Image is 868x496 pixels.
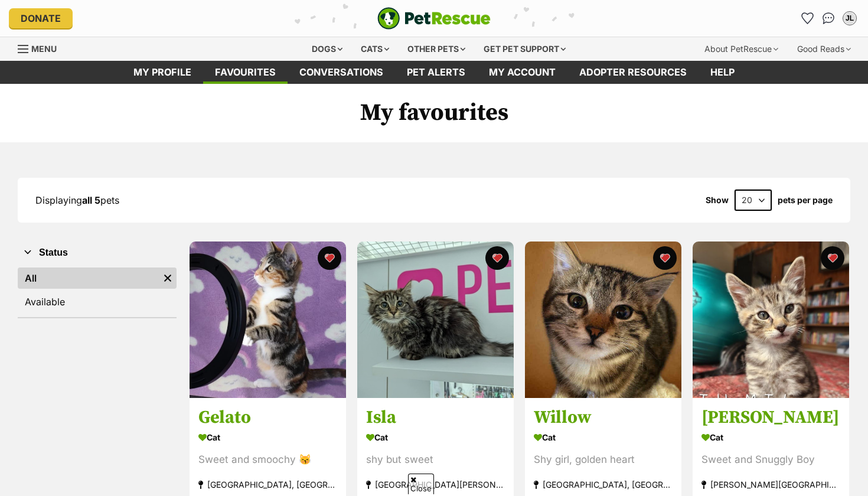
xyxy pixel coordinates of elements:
div: [PERSON_NAME][GEOGRAPHIC_DATA] [701,477,840,493]
img: Isla [357,242,514,398]
strong: all 5 [82,194,100,206]
span: Show [706,195,729,205]
a: Pet alerts [395,61,477,84]
div: Sweet and Snuggly Boy [701,452,840,468]
a: Favourites [798,9,817,28]
div: Dogs [304,37,351,61]
button: favourite [485,246,509,270]
button: favourite [821,246,844,270]
div: Good Reads [789,37,859,61]
a: Menu [18,37,65,58]
a: All [18,267,159,289]
h3: [PERSON_NAME] [701,407,840,429]
span: Menu [31,44,57,54]
img: Willow [525,242,681,398]
div: Cat [534,429,673,446]
div: Status [18,265,177,317]
img: logo-e224e6f780fb5917bec1dbf3a21bbac754714ae5b6737aabdf751b685950b380.svg [377,7,491,30]
div: [GEOGRAPHIC_DATA], [GEOGRAPHIC_DATA] [534,477,673,493]
a: PetRescue [377,7,491,30]
button: My account [840,9,859,28]
span: Displaying pets [35,194,119,206]
h3: Gelato [198,407,337,429]
span: Close [408,474,434,494]
div: Cat [366,429,505,446]
div: Cats [353,37,397,61]
img: chat-41dd97257d64d25036548639549fe6c8038ab92f7586957e7f3b1b290dea8141.svg [823,12,835,24]
a: Available [18,291,177,312]
img: Gelato [190,242,346,398]
div: Get pet support [475,37,574,61]
button: favourite [653,246,677,270]
button: favourite [318,246,341,270]
div: JL [844,12,856,24]
h3: Isla [366,407,505,429]
a: My profile [122,61,203,84]
div: [GEOGRAPHIC_DATA][PERSON_NAME][GEOGRAPHIC_DATA] [366,477,505,493]
h3: Willow [534,407,673,429]
ul: Account quick links [798,9,859,28]
label: pets per page [778,195,833,205]
a: Conversations [819,9,838,28]
a: Favourites [203,61,288,84]
a: conversations [288,61,395,84]
a: Help [699,61,746,84]
div: shy but sweet [366,452,505,468]
button: Status [18,245,177,260]
div: [GEOGRAPHIC_DATA], [GEOGRAPHIC_DATA] [198,477,337,493]
a: Donate [9,8,73,28]
a: My account [477,61,567,84]
div: Other pets [399,37,474,61]
a: Remove filter [159,267,177,289]
div: Cat [198,429,337,446]
div: Sweet and smoochy 😽 [198,452,337,468]
div: Cat [701,429,840,446]
img: Tabby McTat [693,242,849,398]
a: Adopter resources [567,61,699,84]
div: Shy girl, golden heart [534,452,673,468]
div: About PetRescue [696,37,787,61]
